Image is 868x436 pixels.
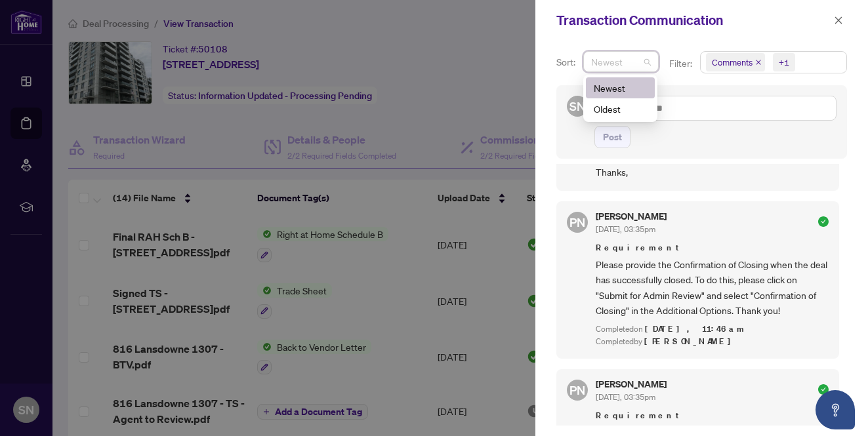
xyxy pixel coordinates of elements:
[596,323,829,336] div: Completed on
[586,98,655,119] div: Oldest
[556,55,578,69] p: Sort:
[596,241,829,254] span: Requirement
[586,77,655,98] div: Newest
[596,380,667,389] h5: [PERSON_NAME]
[816,390,855,429] button: Open asap
[594,81,647,95] div: Newest
[569,213,585,231] span: PN
[596,224,655,234] span: [DATE], 03:35pm
[645,323,746,334] span: [DATE], 11:46am
[569,97,585,115] span: SN
[834,16,843,25] span: close
[596,257,829,319] span: Please provide the Confirmation of Closing when the deal has successfully closed. To do this, ple...
[706,53,765,71] span: Comments
[596,336,829,348] div: Completed by
[818,384,829,395] span: check-circle
[596,212,667,221] h5: [PERSON_NAME]
[596,409,829,422] span: Requirement
[569,381,585,399] span: PN
[556,10,830,30] div: Transaction Communication
[818,216,829,227] span: check-circle
[712,56,753,69] span: Comments
[779,56,789,69] div: +1
[755,59,762,66] span: close
[594,126,630,148] button: Post
[591,52,651,71] span: Newest
[644,336,738,347] span: [PERSON_NAME]
[669,56,694,71] p: Filter:
[596,392,655,402] span: [DATE], 03:35pm
[594,102,647,116] div: Oldest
